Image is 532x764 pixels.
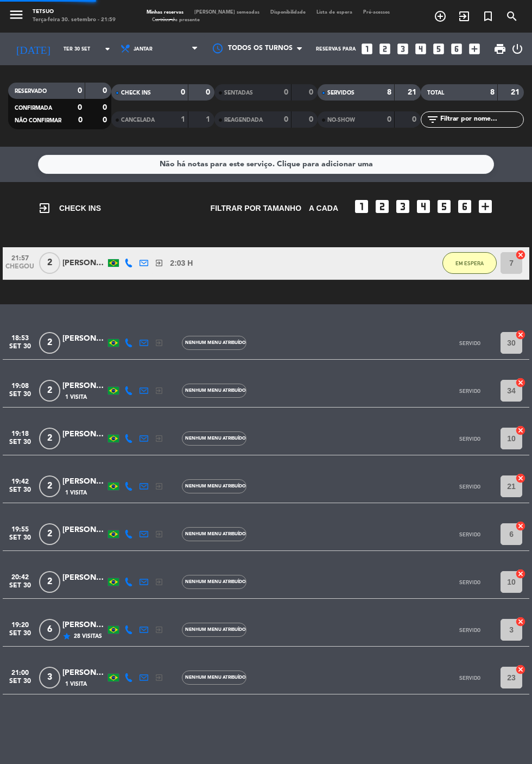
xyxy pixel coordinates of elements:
span: 2 [39,380,60,402]
span: Nenhum menu atribuído [185,580,246,584]
button: SERVIDO [442,667,497,688]
span: 2 [39,332,60,354]
i: looks_one [360,42,374,56]
span: 19:55 [7,522,34,535]
span: 19:18 [7,427,34,439]
span: SERVIDO [459,484,480,490]
i: star [62,632,71,641]
span: set 30 [7,439,34,451]
span: SENTADAS [224,90,253,96]
i: looks_one [353,198,370,215]
i: looks_3 [396,42,410,56]
span: SERVIDO [459,675,480,681]
span: set 30 [7,391,34,403]
i: cancel [515,425,526,436]
div: Tetsuo [33,8,116,16]
span: Lista de espera [311,10,358,15]
strong: 8 [490,89,495,96]
strong: 21 [511,89,522,96]
span: CHECK INS [38,202,101,215]
i: looks_6 [449,42,464,56]
i: cancel [515,664,526,675]
i: filter_list [426,113,439,126]
i: arrow_drop_down [101,42,114,55]
button: SERVIDO [442,332,497,354]
span: Jantar [134,46,153,52]
i: cancel [515,249,526,260]
i: exit_to_app [155,259,163,267]
i: add_box [467,42,482,56]
strong: 1 [181,116,185,123]
span: CHECK INS [121,90,151,96]
i: looks_5 [432,42,446,56]
i: exit_to_app [155,339,163,347]
i: power_settings_new [511,42,524,55]
span: EM ESPERA [455,260,484,266]
span: 3 [39,667,60,688]
span: set 30 [7,678,34,690]
span: [PERSON_NAME] semeadas [189,10,265,15]
i: cancel [515,616,526,627]
button: SERVIDO [442,475,497,497]
i: cancel [515,377,526,388]
strong: 1 [206,116,212,123]
span: SERVIDO [459,627,480,633]
i: exit_to_app [155,482,163,491]
strong: 21 [408,89,419,96]
span: 2:03 H [170,257,193,270]
strong: 0 [309,116,315,123]
span: CANCELADA [121,117,155,123]
span: 28 Visitas [74,632,102,641]
span: print [493,42,506,55]
strong: 0 [284,89,288,96]
div: [PERSON_NAME] [62,257,106,270]
span: 19:08 [7,379,34,391]
button: SERVIDO [442,380,497,402]
i: exit_to_app [155,434,163,443]
span: NÃO CONFIRMAR [15,118,61,123]
i: add_circle_outline [434,10,447,23]
strong: 0 [78,87,82,95]
span: Cartões de presente [147,17,205,22]
span: set 30 [7,534,34,547]
strong: 0 [387,116,391,123]
span: Nenhum menu atribuído [185,341,246,345]
i: cancel [515,473,526,484]
span: REAGENDADA [224,117,263,123]
span: Disponibilidade [265,10,311,15]
strong: 0 [206,89,212,96]
span: 2 [39,523,60,545]
span: 18:53 [7,331,34,343]
span: TOTAL [427,90,444,96]
strong: 0 [78,116,83,124]
div: [PERSON_NAME] [62,572,106,584]
strong: 0 [78,104,82,111]
strong: 0 [284,116,288,123]
button: SERVIDO [442,571,497,593]
span: Nenhum menu atribuído [185,628,246,632]
div: [PERSON_NAME] [62,524,106,536]
i: cancel [515,568,526,579]
span: Nenhum menu atribuído [185,389,246,393]
span: set 30 [7,582,34,594]
strong: 0 [181,89,185,96]
span: NO-SHOW [327,117,355,123]
button: SERVIDO [442,619,497,641]
span: 2 [39,571,60,593]
i: looks_3 [394,198,411,215]
span: SERVIDO [459,531,480,537]
div: [PERSON_NAME] [62,475,106,488]
span: Filtrar por tamanho [211,202,301,215]
span: set 30 [7,486,34,499]
strong: 0 [309,89,315,96]
div: [PERSON_NAME] [62,619,106,631]
span: 20:42 [7,570,34,583]
div: Não há notas para este serviço. Clique para adicionar uma [160,158,373,171]
span: Nenhum menu atribuído [185,532,246,536]
i: exit_to_app [155,386,163,395]
span: 1 Visita [65,393,87,402]
span: RESERVADO [15,89,47,94]
span: 6 [39,619,60,641]
div: [PERSON_NAME] [62,667,106,679]
span: Minhas reservas [141,10,189,15]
